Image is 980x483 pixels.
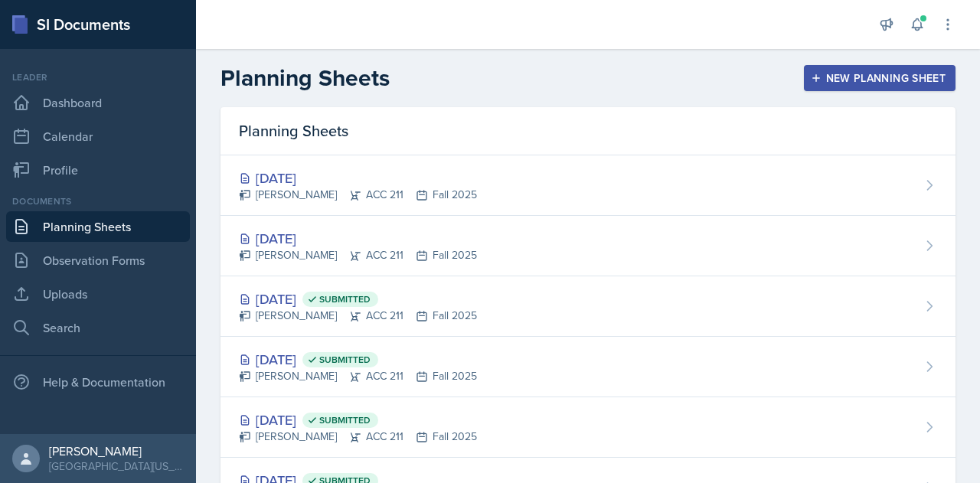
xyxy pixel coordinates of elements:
[6,87,190,118] a: Dashboard
[239,187,477,203] div: [PERSON_NAME] ACC 211 Fall 2025
[239,289,477,309] div: [DATE]
[319,414,371,426] span: Submitted
[239,168,477,188] div: [DATE]
[319,293,371,305] span: Submitted
[6,155,190,185] a: Profile
[6,367,190,397] div: Help & Documentation
[239,228,477,249] div: [DATE]
[239,349,477,370] div: [DATE]
[239,410,477,430] div: [DATE]
[6,211,190,242] a: Planning Sheets
[804,65,955,91] button: New Planning Sheet
[6,121,190,152] a: Calendar
[239,308,477,324] div: [PERSON_NAME] ACC 211 Fall 2025
[6,245,190,276] a: Observation Forms
[6,312,190,343] a: Search
[220,397,955,458] a: [DATE] Submitted [PERSON_NAME]ACC 211Fall 2025
[220,337,955,397] a: [DATE] Submitted [PERSON_NAME]ACC 211Fall 2025
[6,194,190,208] div: Documents
[6,279,190,309] a: Uploads
[239,429,477,445] div: [PERSON_NAME] ACC 211 Fall 2025
[220,276,955,337] a: [DATE] Submitted [PERSON_NAME]ACC 211Fall 2025
[220,107,955,155] div: Planning Sheets
[220,155,955,216] a: [DATE] [PERSON_NAME]ACC 211Fall 2025
[220,64,390,92] h2: Planning Sheets
[6,70,190,84] div: Leader
[814,72,946,84] div: New Planning Sheet
[49,459,184,474] div: [GEOGRAPHIC_DATA][US_STATE] in [GEOGRAPHIC_DATA]
[49,443,184,459] div: [PERSON_NAME]
[239,247,477,263] div: [PERSON_NAME] ACC 211 Fall 2025
[239,368,477,384] div: [PERSON_NAME] ACC 211 Fall 2025
[319,354,371,366] span: Submitted
[220,216,955,276] a: [DATE] [PERSON_NAME]ACC 211Fall 2025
